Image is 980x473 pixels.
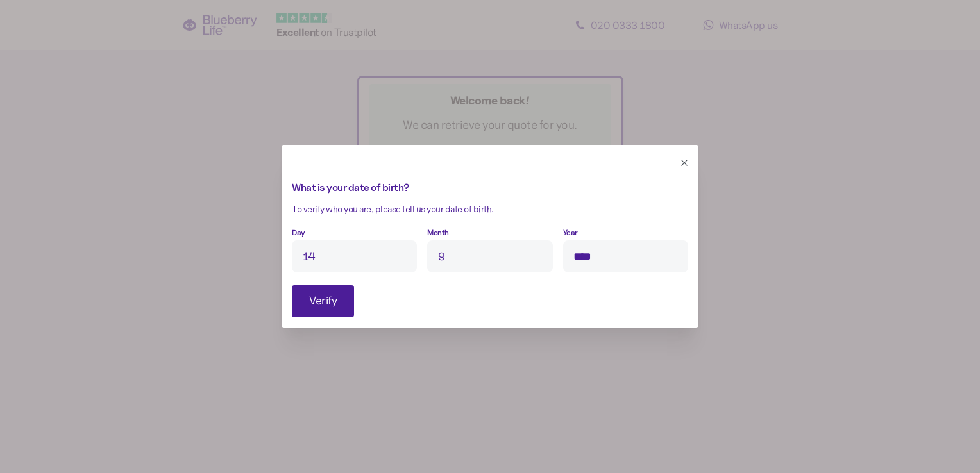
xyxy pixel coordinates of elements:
[292,285,354,317] button: Verify
[309,286,337,317] span: Verify
[563,227,578,239] label: Year
[292,227,305,239] label: Day
[292,203,688,217] div: To verify who you are, please tell us your date of birth.
[427,227,449,239] label: Month
[292,180,688,196] div: What is your date of birth?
